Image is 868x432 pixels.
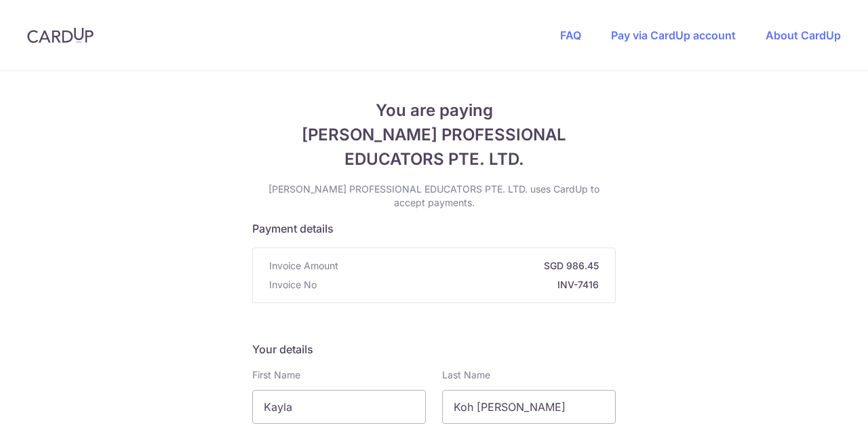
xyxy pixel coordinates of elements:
strong: INV-7416 [322,278,599,292]
input: First name [252,390,426,424]
a: About CardUp [766,28,841,42]
p: [PERSON_NAME] PROFESSIONAL EDUCATORS PTE. LTD. uses CardUp to accept payments. [252,182,616,210]
span: You are paying [252,98,616,123]
label: First Name [252,368,300,382]
span: Invoice Amount [269,259,338,273]
a: Pay via CardUp account [611,28,736,42]
strong: SGD 986.45 [344,259,599,273]
img: CardUp [27,27,94,43]
label: Last Name [442,368,490,382]
span: [PERSON_NAME] PROFESSIONAL EDUCATORS PTE. LTD. [252,123,616,172]
h5: Payment details [252,220,616,237]
span: Invoice No [269,278,317,292]
input: Last name [442,390,616,424]
h5: Your details [252,341,616,357]
a: FAQ [560,28,581,42]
